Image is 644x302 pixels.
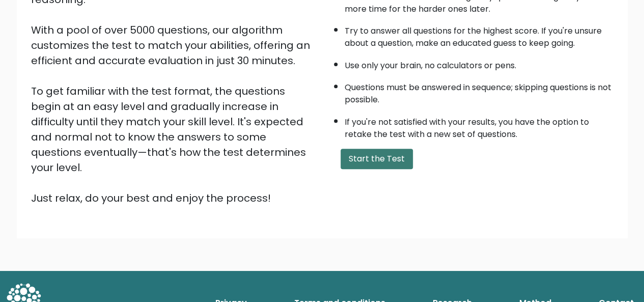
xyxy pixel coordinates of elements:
[345,54,613,72] li: Use only your brain, no calculators or pens.
[341,149,413,169] button: Start the Test
[345,20,613,49] li: Try to answer all questions for the highest score. If you're unsure about a question, make an edu...
[345,76,613,106] li: Questions must be answered in sequence; skipping questions is not possible.
[345,111,613,141] li: If you're not satisfied with your results, you have the option to retake the test with a new set ...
